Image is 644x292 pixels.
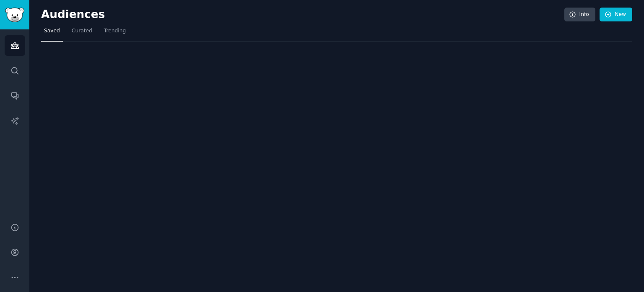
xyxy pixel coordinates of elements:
h2: Audiences [41,8,564,21]
a: New [600,8,632,22]
span: Trending [104,27,126,35]
a: Saved [41,24,63,42]
a: Info [564,8,595,22]
a: Trending [101,24,129,42]
span: Saved [44,27,60,35]
img: GummySearch logo [5,8,24,22]
span: Curated [72,27,92,35]
a: Curated [69,24,95,42]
